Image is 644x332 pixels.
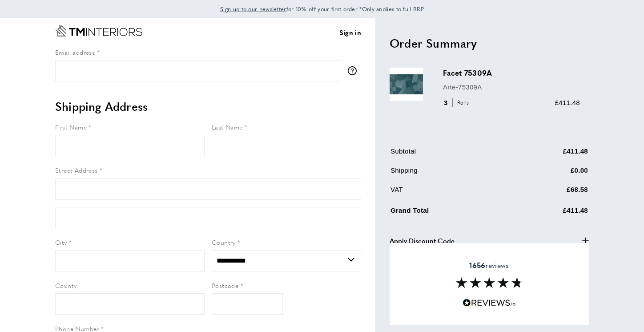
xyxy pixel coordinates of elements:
td: Grand Total [390,203,510,223]
span: Last Name [212,122,243,131]
h2: Order Summary [390,35,589,51]
span: £411.48 [555,99,580,106]
div: 3 [443,97,472,108]
button: More information [348,66,361,75]
td: £68.58 [511,184,588,202]
h2: Shipping Address [55,98,361,114]
span: First Name [55,122,87,131]
span: Street Address [55,166,98,174]
span: City [55,238,67,247]
img: Reviews.io 5 stars [463,299,516,307]
td: £411.48 [511,203,588,223]
span: Country [212,238,236,247]
img: Facet 75309A [390,68,423,101]
p: Arte-75309A [443,82,580,93]
td: £0.00 [511,165,588,182]
span: for 10% off your first order *Only applies to full RRP [220,5,424,13]
span: Postcode [212,281,238,290]
span: reviews [469,261,509,270]
td: Subtotal [390,146,510,163]
h3: Facet 75309A [443,68,580,78]
td: Shipping [390,165,510,182]
span: Sign up to our newsletter [220,5,286,13]
span: Email address [55,48,95,57]
span: County [55,281,76,290]
td: £411.48 [511,146,588,163]
a: Go to Home page [55,25,142,36]
a: Sign in [339,27,361,38]
strong: 1656 [469,260,485,270]
a: Sign up to our newsletter [220,4,286,13]
span: Apply Discount Code [390,235,455,246]
img: Reviews section [456,277,523,288]
span: Rolls [452,98,471,107]
td: VAT [390,184,510,202]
